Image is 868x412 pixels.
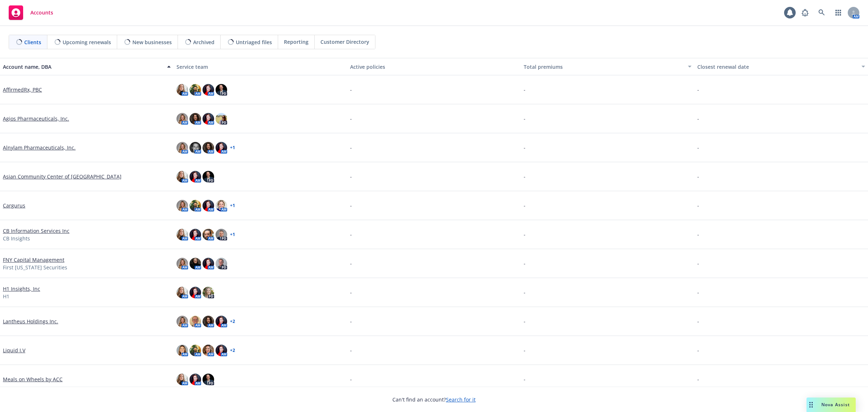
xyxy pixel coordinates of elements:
a: Lantheus Holdings Inc. [3,318,58,325]
span: - [350,289,352,296]
span: - [697,202,699,209]
img: photo [190,200,201,211]
img: photo [216,142,227,154]
span: - [524,375,526,383]
a: + 1 [230,146,235,150]
img: photo [216,345,227,356]
a: Liquid I.V [3,346,25,354]
span: - [697,144,699,151]
a: Accounts [6,3,56,23]
span: - [524,231,526,238]
img: photo [216,316,227,327]
div: Drag to move [807,398,816,412]
span: - [524,260,526,267]
img: photo [203,171,214,182]
img: photo [203,258,214,269]
span: - [697,86,699,93]
a: Switch app [831,5,846,20]
img: photo [203,374,214,385]
img: photo [176,316,188,327]
img: photo [203,345,214,356]
span: - [350,318,352,325]
span: Can't find an account? [392,396,476,403]
span: H1 [3,293,9,300]
a: + 2 [230,348,235,353]
span: - [524,289,526,296]
img: photo [190,229,201,240]
span: - [697,231,699,238]
span: - [350,260,352,267]
a: + 2 [230,319,235,324]
img: photo [176,171,188,182]
span: - [350,86,352,93]
span: - [350,202,352,209]
a: + 1 [230,203,235,208]
span: - [350,346,352,354]
span: - [697,375,699,383]
span: Clients [24,38,41,46]
img: photo [176,200,188,211]
a: Alnylam Pharmaceuticals, Inc. [3,144,76,151]
span: - [697,289,699,296]
img: photo [176,84,188,96]
a: Report a Bug [798,5,812,20]
a: H1 Insights, Inc [3,285,40,293]
a: + 1 [230,232,235,237]
img: photo [176,374,188,385]
img: photo [203,84,214,96]
img: photo [190,287,201,298]
img: photo [176,345,188,356]
span: First [US_STATE] Securities [3,264,67,271]
span: - [350,144,352,151]
span: - [524,318,526,325]
span: Untriaged files [236,38,272,46]
img: photo [216,200,227,211]
span: - [697,173,699,180]
span: Accounts [30,10,53,16]
img: photo [203,287,214,298]
a: Search for it [446,396,476,403]
span: - [350,115,352,122]
img: photo [176,113,188,125]
img: photo [216,258,227,269]
button: Total premiums [521,58,694,75]
span: - [524,115,526,122]
span: - [697,260,699,267]
a: AffirmedRx, PBC [3,86,42,93]
img: photo [190,374,201,385]
button: Closest renewal date [694,58,868,75]
img: photo [176,258,188,269]
img: photo [176,287,188,298]
a: Agios Pharmaceuticals, Inc. [3,115,69,122]
button: Service team [174,58,347,75]
img: photo [176,229,188,240]
a: Asian Community Center of [GEOGRAPHIC_DATA] [3,173,122,180]
span: - [524,346,526,354]
span: - [697,115,699,122]
img: photo [190,258,201,269]
div: Service team [176,63,344,71]
span: CB Insights [3,235,30,242]
img: photo [203,316,214,327]
img: photo [216,113,227,125]
span: - [697,346,699,354]
span: - [524,202,526,209]
img: photo [203,142,214,154]
button: Nova Assist [807,398,856,412]
span: - [350,375,352,383]
img: photo [216,84,227,96]
a: Search [814,5,829,20]
a: FNY Capital Management [3,256,64,264]
a: Cargurus [3,202,25,209]
span: Nova Assist [821,402,850,408]
div: Total premiums [524,63,684,71]
span: Upcoming renewals [63,38,111,46]
span: - [350,173,352,180]
img: photo [190,142,201,154]
img: photo [203,200,214,211]
img: photo [176,142,188,154]
span: - [524,86,526,93]
div: Closest renewal date [697,63,857,71]
img: photo [190,316,201,327]
img: photo [190,345,201,356]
